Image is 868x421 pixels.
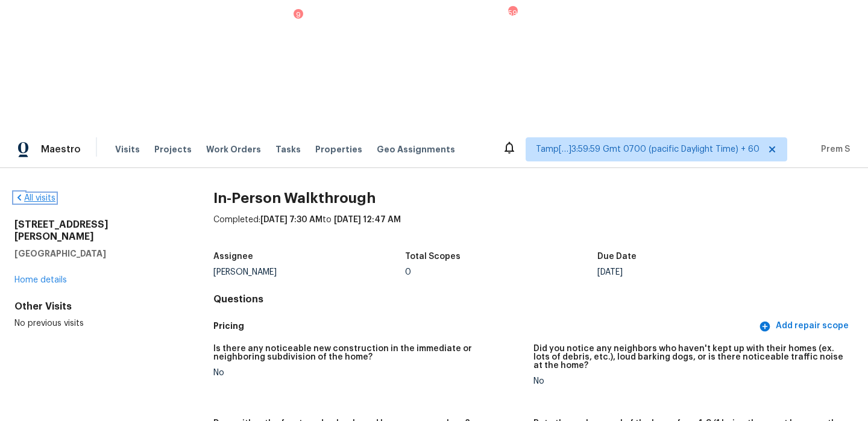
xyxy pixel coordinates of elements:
h4: Questions [213,293,854,305]
span: Prem S [816,143,850,155]
h5: Is there any noticeable new construction in the immediate or neighboring subdivision of the home? [213,345,524,361]
span: Projects [154,143,192,155]
span: Properties [315,143,362,155]
span: Work Orders [206,143,261,155]
span: [DATE] 12:47 AM [334,216,401,224]
div: No [533,377,844,385]
h5: [GEOGRAPHIC_DATA] [14,248,175,260]
h5: Total Scopes [405,252,461,261]
button: Add repair scope [756,315,854,337]
div: [DATE] [597,268,790,276]
span: Add repair scope [761,319,849,334]
h5: Assignee [213,252,253,261]
div: No [213,369,524,377]
a: Home details [14,276,67,284]
a: All visits [14,194,55,202]
span: Geo Assignments [377,143,455,155]
h5: Did you notice any neighbors who haven't kept up with their homes (ex. lots of debris, etc.), lou... [533,345,844,370]
span: Tasks [275,145,301,154]
span: Tamp[…]3:59:59 Gmt 0700 (pacific Daylight Time) + 60 [536,143,759,155]
div: Completed: to [213,214,854,245]
span: [DATE] 7:30 AM [260,216,322,224]
div: [PERSON_NAME] [213,268,406,276]
h2: [STREET_ADDRESS][PERSON_NAME] [14,219,175,243]
span: Maestro [41,143,81,155]
div: Other Visits [14,301,175,313]
h2: In-Person Walkthrough [213,192,854,204]
h5: Due Date [597,252,637,261]
h5: Pricing [213,320,756,332]
span: No previous visits [14,319,84,328]
span: Visits [115,143,140,155]
div: 0 [405,268,597,276]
